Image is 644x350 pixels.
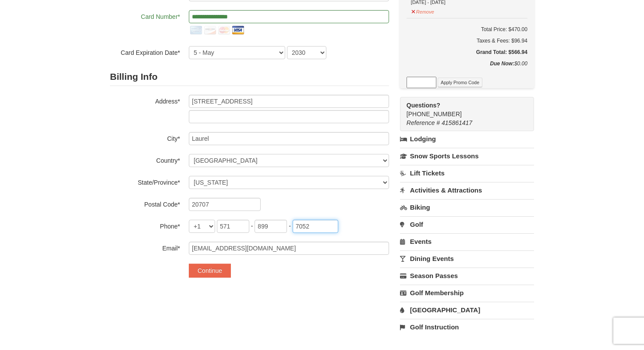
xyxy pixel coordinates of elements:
[400,302,534,318] a: [GEOGRAPHIC_DATA]
[400,216,534,232] a: Golf
[110,10,180,21] label: Card Number*
[189,198,261,211] input: Postal Code
[110,46,180,57] label: Card Expiration Date*
[407,59,527,77] div: $0.00
[438,78,482,87] button: Apply Promo Code
[289,222,291,229] span: -
[110,198,180,209] label: Postal Code*
[400,131,534,147] a: Lodging
[400,268,534,284] a: Season Passes
[231,23,245,37] img: visa.png
[189,23,203,37] img: amex.png
[217,220,249,233] input: xxx
[400,285,534,301] a: Golf Membership
[400,165,534,181] a: Lift Tickets
[110,242,180,253] label: Email*
[255,220,287,233] input: xxx
[189,132,389,145] input: City
[293,220,338,233] input: xxxx
[110,176,180,187] label: State/Province*
[189,95,389,108] input: Billing Info
[110,154,180,165] label: Country*
[442,119,472,126] span: 415861417
[407,119,440,126] span: Reference #
[407,25,527,34] h6: Total Price: $470.00
[110,68,389,86] h2: Billing Info
[400,233,534,250] a: Events
[400,199,534,215] a: Biking
[407,101,518,118] span: [PHONE_NUMBER]
[203,23,217,37] img: discover.png
[411,5,435,16] button: Remove
[110,220,180,231] label: Phone*
[407,48,527,57] h5: Grand Total: $566.94
[407,36,527,45] div: Taxes & Fees: $96.94
[400,250,534,267] a: Dining Events
[110,132,180,143] label: City*
[400,319,534,335] a: Golf Instruction
[189,264,231,278] button: Continue
[189,242,389,255] input: Email
[407,102,440,109] strong: Questions?
[400,182,534,198] a: Activities & Attractions
[490,61,514,67] strong: Due Now:
[110,95,180,106] label: Address*
[400,148,534,164] a: Snow Sports Lessons
[251,222,253,229] span: -
[217,23,231,37] img: mastercard.png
